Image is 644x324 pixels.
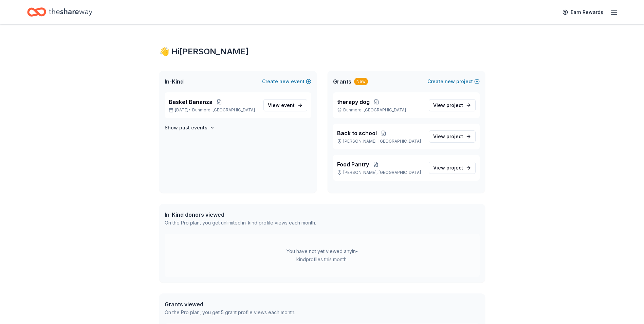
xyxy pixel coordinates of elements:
span: Grants [333,77,351,86]
button: Show past events [165,124,215,132]
a: View project [429,130,476,143]
span: event [281,102,295,108]
span: In-Kind [165,77,184,86]
span: therapy dog [337,98,370,106]
p: [PERSON_NAME], [GEOGRAPHIC_DATA] [337,170,423,175]
span: View [433,132,463,141]
p: Dunmore, [GEOGRAPHIC_DATA] [337,107,423,113]
div: Grants viewed [165,300,295,308]
a: View project [429,162,476,174]
div: In-Kind donors viewed [165,211,316,219]
span: project [446,165,463,170]
div: 👋 Hi [PERSON_NAME] [159,46,485,57]
div: On the Pro plan, you get unlimited in-kind profile views each month. [165,219,316,227]
a: View project [429,99,476,111]
span: new [279,77,290,86]
span: project [446,102,463,108]
span: Basket Bananza [169,98,213,106]
span: Back to school [337,129,377,137]
a: Earn Rewards [558,6,607,18]
button: Createnewevent [262,77,311,86]
a: Home [27,4,92,20]
p: [PERSON_NAME], [GEOGRAPHIC_DATA] [337,139,423,144]
span: project [446,133,463,139]
div: You have not yet viewed any in-kind profiles this month. [280,247,365,264]
span: Dunmore, [GEOGRAPHIC_DATA] [192,107,255,113]
span: View [433,164,463,172]
p: [DATE] • [169,107,258,113]
a: View event [263,99,307,111]
span: Food Pantry [337,160,369,168]
span: new [445,77,455,86]
button: Createnewproject [427,77,480,86]
span: View [268,101,295,109]
div: On the Pro plan, you get 5 grant profile views each month. [165,308,295,317]
h4: Show past events [165,124,207,132]
span: View [433,101,463,109]
div: New [354,78,368,85]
